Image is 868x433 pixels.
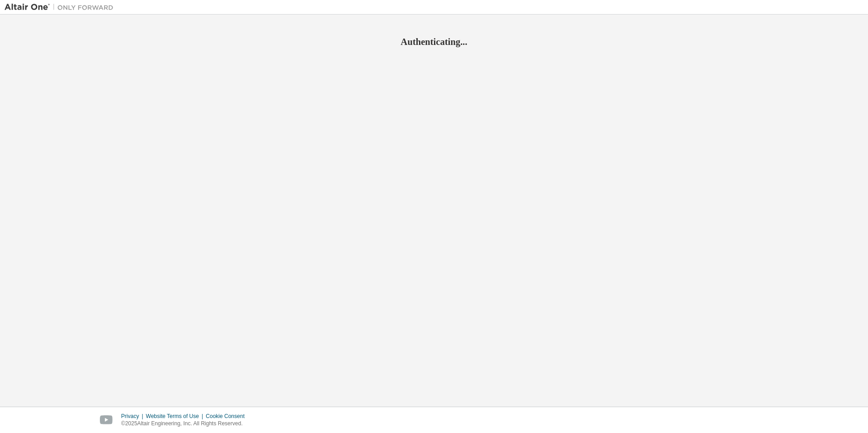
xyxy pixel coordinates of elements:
div: Website Terms of Use [146,413,206,420]
div: Cookie Consent [206,413,250,420]
div: Privacy [121,413,146,420]
img: youtube.svg [100,415,113,425]
h2: Authenticating... [5,36,863,48]
p: © 2025 Altair Engineering, Inc. All Rights Reserved. [121,420,250,428]
img: Altair One [5,3,118,12]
